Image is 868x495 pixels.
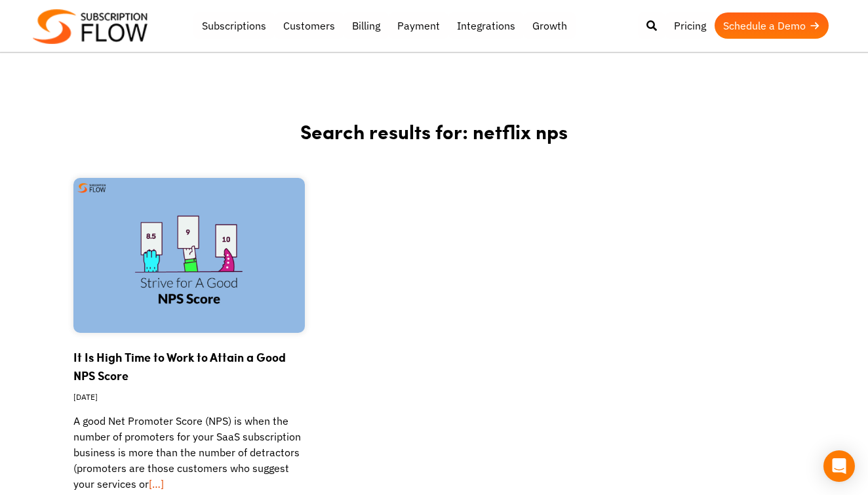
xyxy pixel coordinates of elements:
[193,12,275,39] a: Subscriptions
[344,12,389,39] a: Billing
[149,477,164,490] a: […]
[389,12,448,39] a: Payment
[73,178,305,333] img: It-Is-High-Time-to-Work-to-Attain-a-Good-NPS-Score
[715,12,829,39] a: Schedule a Demo
[73,349,286,384] a: It Is High Time to Work to Attain a Good NPS Score
[73,385,305,413] div: [DATE]
[448,12,524,39] a: Integrations
[73,413,305,492] p: A good Net Promoter Score (NPS) is when the number of promoters for your SaaS subscription busine...
[41,118,827,178] h2: Search results for: netflix nps
[823,450,855,482] div: Open Intercom Messenger
[275,12,344,39] a: Customers
[665,12,715,39] a: Pricing
[524,12,576,39] a: Growth
[33,9,148,44] img: Subscriptionflow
